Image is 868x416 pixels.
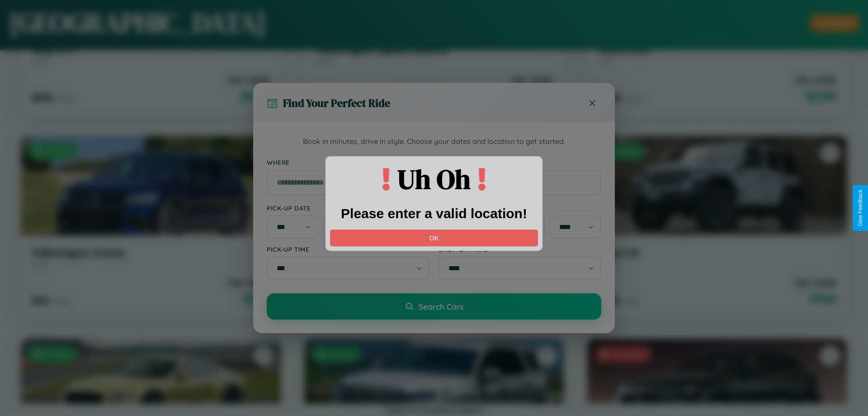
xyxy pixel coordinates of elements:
[267,204,429,212] label: Pick-up Date
[283,96,390,110] h3: Find Your Perfect Ride
[267,245,429,253] label: Pick-up Time
[419,301,463,311] span: Search Cars
[267,136,601,148] p: Book in minutes, drive in style. Choose your dates and location to get started.
[439,245,601,253] label: Drop-off Time
[267,158,601,166] label: Where
[439,204,601,212] label: Drop-off Date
